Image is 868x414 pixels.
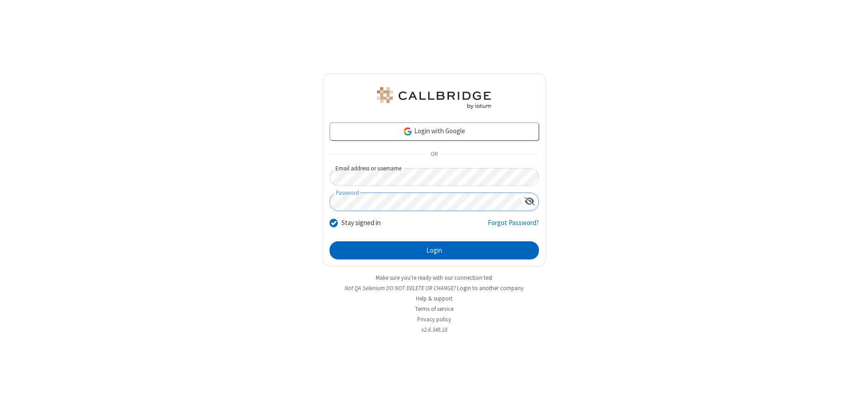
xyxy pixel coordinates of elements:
a: Privacy policy [417,315,451,323]
button: Login to another company [457,284,524,292]
a: Help & support [416,295,453,302]
iframe: Chat [845,390,861,408]
button: Login [330,241,539,259]
div: Show password [521,193,538,210]
span: OR [427,148,441,161]
label: Stay signed in [341,218,381,228]
li: v2.6.349.18 [322,325,546,334]
a: Forgot Password? [488,218,539,235]
img: google-icon.png [403,127,413,136]
a: Terms of service [415,305,453,313]
li: Not QA Selenium DO NOT DELETE OR CHANGE? [322,284,546,292]
img: QA Selenium DO NOT DELETE OR CHANGE [375,87,493,109]
input: Email address or username [330,168,539,186]
a: Login with Google [330,122,539,141]
input: Password [330,193,521,211]
a: Make sure you're ready with our connection test [376,274,492,282]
